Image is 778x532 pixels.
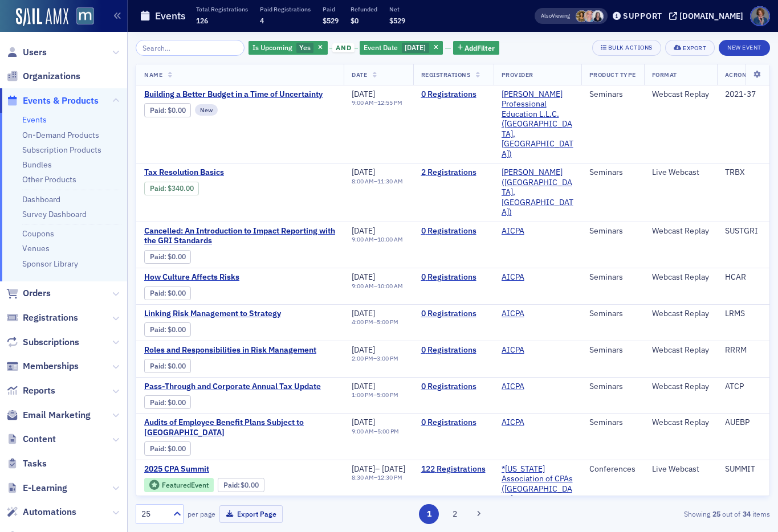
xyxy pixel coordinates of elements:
time: 12:55 PM [377,99,402,107]
span: [DATE] [382,464,405,474]
a: Paid [150,289,164,297]
div: RRRM [725,345,769,355]
a: Organizations [6,70,80,83]
span: : [150,289,168,297]
span: $0.00 [168,252,186,261]
span: Building a Better Budget in a Time of Uncertainty [144,89,336,100]
span: Product Type [589,71,636,79]
button: Export Page [219,505,283,523]
div: Webcast Replay [652,418,709,428]
div: Export [683,45,706,51]
button: 2 [445,504,465,524]
div: SUMMIT [725,464,769,474]
a: Registrations [6,312,78,324]
a: Paid [150,325,164,334]
span: 2025 CPA Summit [144,464,336,474]
span: Peters Professional Education L.L.C. (Mechanicsville, VA) [502,89,573,159]
time: 10:00 AM [377,235,403,243]
a: Paid [150,362,164,370]
button: 1 [419,504,439,524]
time: 5:00 PM [377,427,399,435]
a: Paid [150,398,164,407]
div: Seminars [589,309,636,319]
span: $0.00 [168,289,186,297]
span: Reports [23,384,55,397]
div: AUEBP [725,418,769,428]
a: Linking Risk Management to Strategy [144,309,336,319]
a: Orders [6,287,51,300]
a: View Homepage [68,7,94,27]
h1: Events [155,9,186,23]
span: and [332,43,355,52]
span: Events & Products [23,95,99,107]
span: Viewing [541,12,570,20]
a: *[US_STATE] Association of CPAs ([GEOGRAPHIC_DATA], [GEOGRAPHIC_DATA]) [502,464,573,524]
div: – [352,178,403,185]
div: Featured Event [144,478,214,492]
span: Is Upcoming [252,43,292,52]
span: AICPA [502,382,573,392]
a: Pass-Through and Corporate Annual Tax Update [144,382,336,392]
a: Audits of Employee Benefit Plans Subject to [GEOGRAPHIC_DATA] [144,418,336,437]
div: Live Webcast [652,167,709,178]
div: – [352,99,402,107]
button: [DOMAIN_NAME] [669,12,747,20]
div: – [352,283,403,290]
span: Acronym [725,71,757,79]
div: Seminars [589,167,636,178]
time: 8:00 AM [352,177,374,185]
div: – [352,474,405,481]
a: AICPA [502,226,524,236]
div: Seminars [589,382,636,392]
span: $0.00 [168,325,186,334]
a: Survey Dashboard [22,209,87,219]
span: Kelly Brown [592,10,604,22]
span: Name [144,71,162,79]
div: Webcast Replay [652,309,709,319]
button: Export [665,40,715,56]
span: 4 [260,16,264,25]
span: *Maryland Association of CPAs (Timonium, MD) [502,464,573,524]
span: $0.00 [168,106,186,114]
span: Date [352,71,367,79]
a: [PERSON_NAME] Professional Education L.L.C. ([GEOGRAPHIC_DATA], [GEOGRAPHIC_DATA]) [502,89,573,159]
button: New Event [719,40,770,56]
span: $0.00 [168,362,186,370]
span: [DATE] [352,272,375,282]
a: Paid [150,106,164,114]
div: – [352,355,398,362]
span: [DATE] [352,464,375,474]
span: Werner-Rocca (Flourtown, PA) [502,167,573,218]
div: Seminars [589,345,636,355]
div: Yes [249,41,328,55]
span: [DATE] [352,345,375,355]
a: AICPA [502,309,524,319]
div: Featured Event [162,482,209,488]
div: Webcast Replay [652,345,709,355]
a: E-Learning [6,482,67,494]
a: New Event [719,42,770,52]
time: 2:00 PM [352,354,373,362]
a: Subscription Products [22,145,101,155]
time: 9:00 AM [352,282,374,290]
a: Events [22,114,47,125]
span: : [150,444,168,453]
a: SailAMX [16,8,68,26]
time: 5:00 PM [377,318,398,326]
time: 12:30 PM [377,473,402,481]
span: How Culture Affects Risks [144,272,336,283]
div: SUSTGRI [725,226,769,236]
a: 0 Registrations [421,272,486,283]
div: [DOMAIN_NAME] [679,11,743,21]
img: SailAMX [76,7,94,25]
a: 2 Registrations [421,167,486,178]
a: Reports [6,384,55,397]
span: [DATE] [352,89,375,99]
p: Paid Registrations [260,5,311,13]
div: Support [623,11,662,21]
span: : [150,184,168,193]
div: Webcast Replay [652,226,709,236]
time: 5:00 PM [377,391,398,399]
a: Roles and Responsibilities in Risk Management [144,345,336,355]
